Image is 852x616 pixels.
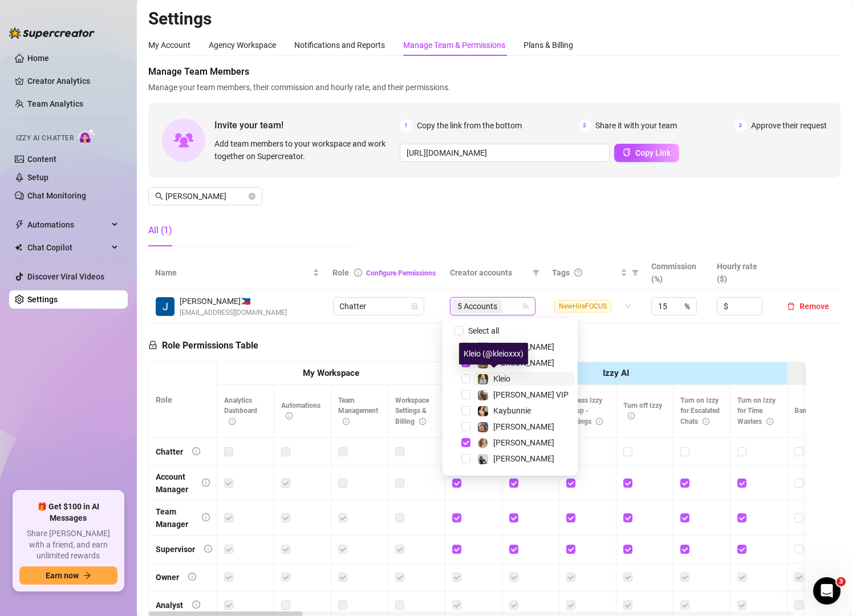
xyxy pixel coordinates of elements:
span: 5 Accounts [457,300,497,313]
span: Name [155,266,310,279]
span: Select tree node [461,374,470,383]
img: Chat Copilot [15,244,22,252]
span: Remove [800,302,829,311]
span: Select tree node [461,406,470,415]
h5: Role Permissions Table [148,339,258,352]
span: Select all [464,325,504,337]
span: info-circle [204,545,212,553]
span: [PERSON_NAME] VIP [493,390,569,399]
span: Select tree node [461,454,470,463]
div: Supervisor [156,543,195,556]
img: AI Chatter [78,128,96,145]
span: arrow-right [83,572,91,579]
span: Turn on Izzy for Time Wasters [737,396,776,426]
span: Copy Link [635,148,671,157]
span: [EMAIL_ADDRESS][DOMAIN_NAME] [180,307,287,318]
span: Add team members to your workspace and work together on Supercreator. [214,137,395,163]
span: 1 [400,119,412,132]
strong: My Workspace [303,368,359,378]
span: Turn off Izzy [623,402,662,420]
span: Kaybunnie [493,406,531,415]
span: info-circle [343,418,350,425]
span: Share it with your team [596,119,677,132]
button: Earn nowarrow-right [19,566,117,585]
span: info-circle [229,418,236,425]
img: Grace Hunt [478,454,488,464]
img: John Jacob Caneja [156,297,175,316]
span: [PERSON_NAME] [493,454,554,463]
span: search [155,192,163,200]
span: Select tree node [461,438,470,447]
span: info-circle [192,447,200,455]
div: Account Manager [156,471,193,496]
span: Automations [281,402,320,420]
span: info-circle [628,412,635,419]
span: Role [333,268,350,277]
a: Setup [27,173,48,182]
span: info-circle [596,418,603,425]
span: [PERSON_NAME] 🇵🇭 [180,295,287,307]
span: info-circle [202,513,210,521]
span: Kleio [493,374,510,383]
a: Discover Viral Videos [27,272,104,281]
div: All (1) [148,224,172,237]
a: Settings [27,295,58,304]
a: Chat Monitoring [27,191,86,200]
span: Chat Copilot [27,238,108,257]
img: Kaybunnie [478,406,488,416]
span: question-circle [574,269,582,277]
a: Configure Permissions [367,269,436,277]
span: 3 [837,577,846,586]
span: Turn on Izzy for Escalated Chats [680,396,720,426]
span: Invite your team! [214,118,400,132]
div: Manage Team & Permissions [403,39,505,51]
img: Kat Hobbs [478,422,488,432]
span: Share [PERSON_NAME] with a friend, and earn unlimited rewards [19,528,117,562]
span: lock [411,303,418,310]
span: filter [630,264,641,281]
span: Tags [552,266,570,279]
span: Manage Team Members [148,65,841,79]
iframe: Intercom live chat [813,577,841,605]
span: Approve their request [751,119,827,132]
button: Copy Link [614,144,679,162]
span: info-circle [192,601,200,609]
span: thunderbolt [15,220,24,229]
div: Kleio (@kleioxxx) [459,343,528,364]
div: Notifications and Reports [294,39,385,51]
img: Kleio [478,374,488,384]
span: filter [530,264,542,281]
span: info-circle [766,418,773,425]
span: info-circle [703,418,709,425]
button: Remove [782,299,834,313]
span: 3 [734,119,746,132]
span: info-circle [202,479,210,487]
span: Manage your team members, their commission and hourly rate, and their permissions. [148,81,841,94]
div: Team Manager [156,505,193,530]
th: Hourly rate ($) [710,256,776,290]
span: lock [148,341,157,350]
h2: Settings [148,8,841,30]
span: filter [632,269,639,276]
span: 5 Accounts [452,299,502,313]
div: My Account [148,39,190,51]
span: Select tree node [461,422,470,431]
strong: Izzy AI [603,368,629,378]
span: copy [623,148,631,156]
span: info-circle [354,269,362,277]
span: Creator accounts [450,266,528,279]
img: logo-BBDzfeDw.svg [9,27,95,39]
span: delete [787,302,795,310]
span: info-circle [419,418,426,425]
span: Automations [27,216,108,234]
th: Role [149,362,217,438]
th: Name [148,256,326,290]
a: Content [27,155,56,164]
button: close-circle [249,193,255,200]
div: Plans & Billing [524,39,573,51]
span: [PERSON_NAME] [493,342,554,351]
span: Earn now [46,571,79,580]
span: Izzy AI Chatter [16,133,74,144]
span: team [522,303,529,310]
